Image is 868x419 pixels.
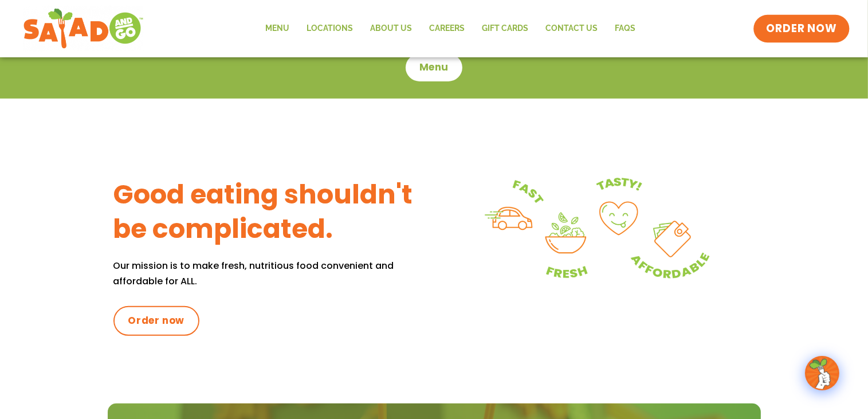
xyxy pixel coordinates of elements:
[406,54,462,81] a: Menu
[474,15,537,42] a: GIFT CARDS
[419,61,449,75] span: Menu
[299,15,362,42] a: Locations
[753,15,850,42] a: ORDER NOW
[537,15,607,42] a: Contact Us
[362,15,421,42] a: About Us
[806,357,838,389] img: wpChatIcon
[766,21,837,36] span: ORDER NOW
[257,15,645,42] nav: Menu
[113,258,434,289] p: Our mission is to make fresh, nutritious food convenient and affordable for ALL.
[607,15,645,42] a: FAQs
[421,15,474,42] a: Careers
[128,314,184,328] span: Order now
[113,306,199,336] a: Order now
[257,15,299,42] a: Menu
[113,178,434,246] h3: Good eating shouldn't be complicated.
[23,6,144,52] img: new-SAG-logo-768×292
